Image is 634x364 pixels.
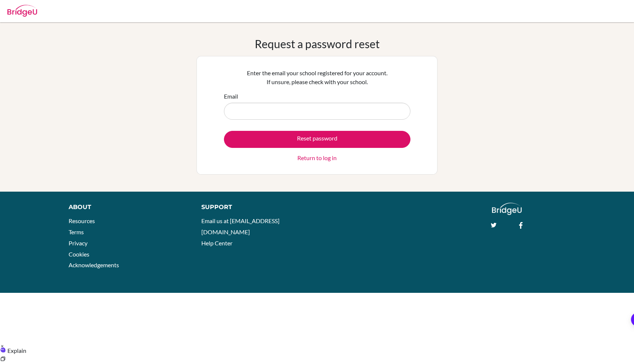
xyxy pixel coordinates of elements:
a: Return to log in [297,153,337,162]
a: Help Center [201,239,232,246]
img: logo_white@2x-f4f0deed5e89b7ecb1c2cc34c3e3d731f90f0f143d5ea2071677605dd97b5244.png [492,203,522,215]
a: Privacy [69,239,87,246]
div: Support [201,203,309,212]
button: Reset password [224,131,410,148]
a: Cookies [69,251,89,258]
label: Email [224,92,238,101]
p: Enter the email your school registered for your account. If unsure, please check with your school. [224,69,410,86]
a: Email us at [EMAIL_ADDRESS][DOMAIN_NAME] [201,217,280,235]
div: About [69,203,185,212]
h1: Request a password reset [255,37,380,50]
img: Bridge-U [7,5,37,17]
a: Acknowledgements [69,261,119,268]
a: Terms [69,228,84,235]
a: Resources [69,217,95,224]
